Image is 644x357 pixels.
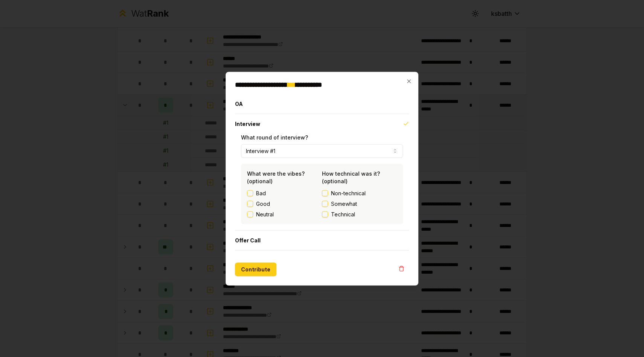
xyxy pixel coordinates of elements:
[331,210,355,218] span: Technical
[247,170,305,184] label: What were the vibes? (optional)
[322,201,328,207] button: Somewhat
[235,114,409,133] button: Interview
[256,200,270,207] label: Good
[235,94,409,113] button: OA
[331,189,366,197] span: Non-technical
[256,189,266,197] label: Bad
[235,133,409,230] div: Interview
[331,200,357,207] span: Somewhat
[322,190,328,196] button: Non-technical
[256,210,274,218] label: Neutral
[322,211,328,217] button: Technical
[235,230,409,250] button: Offer Call
[322,170,380,184] label: How technical was it? (optional)
[235,262,276,276] button: Contribute
[241,134,308,140] label: What round of interview?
